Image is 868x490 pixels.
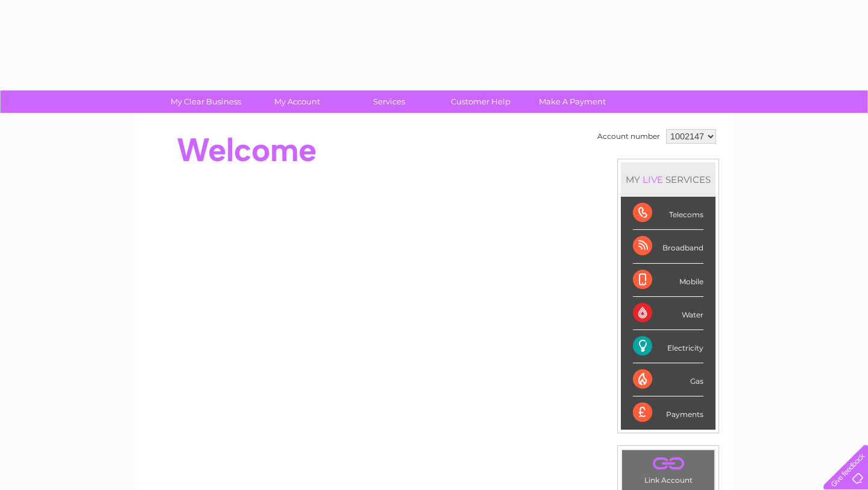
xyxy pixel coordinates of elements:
[633,297,703,330] div: Water
[621,162,715,197] div: MY SERVICES
[523,91,622,113] a: Make A Payment
[633,363,703,396] div: Gas
[633,264,703,297] div: Mobile
[633,330,703,363] div: Electricity
[640,174,665,185] div: LIVE
[633,396,703,429] div: Payments
[431,91,530,113] a: Customer Help
[621,450,715,488] td: Link Account
[156,91,256,113] a: My Clear Business
[339,91,439,113] a: Services
[633,197,703,230] div: Telecoms
[633,230,703,263] div: Broadband
[625,453,711,474] a: .
[248,91,347,113] a: My Account
[594,126,663,147] td: Account number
